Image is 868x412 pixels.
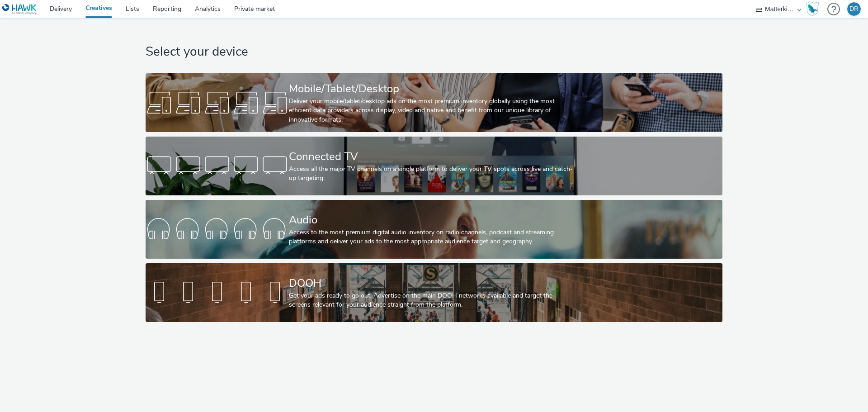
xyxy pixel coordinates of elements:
[289,275,576,291] div: DOOH
[289,149,576,165] div: Connected TV
[146,263,722,322] a: DOOHGet your ads ready to go out! Advertise on the main DOOH networks available and target the sc...
[289,165,576,183] div: Access all the major TV channels on a single platform to deliver your TV spots across live and ca...
[289,97,576,124] div: Deliver your mobile/tablet/desktop ads on the most premium inventory globally using the most effi...
[2,4,37,15] img: undefined Logo
[806,2,823,16] a: Hawk Academy
[146,73,722,132] a: Mobile/Tablet/DesktopDeliver your mobile/tablet/desktop ads on the most premium inventory globall...
[146,43,722,61] h1: Select your device
[289,228,576,246] div: Access to the most premium digital audio inventory on radio channels, podcast and streaming platf...
[146,200,722,259] a: AudioAccess to the most premium digital audio inventory on radio channels, podcast and streaming ...
[289,81,576,97] div: Mobile/Tablet/Desktop
[289,212,576,228] div: Audio
[806,2,819,16] img: Hawk Academy
[146,137,722,195] a: Connected TVAccess all the major TV channels on a single platform to deliver your TV spots across...
[289,291,576,310] div: Get your ads ready to go out! Advertise on the main DOOH networks available and target the screen...
[849,2,859,16] div: DR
